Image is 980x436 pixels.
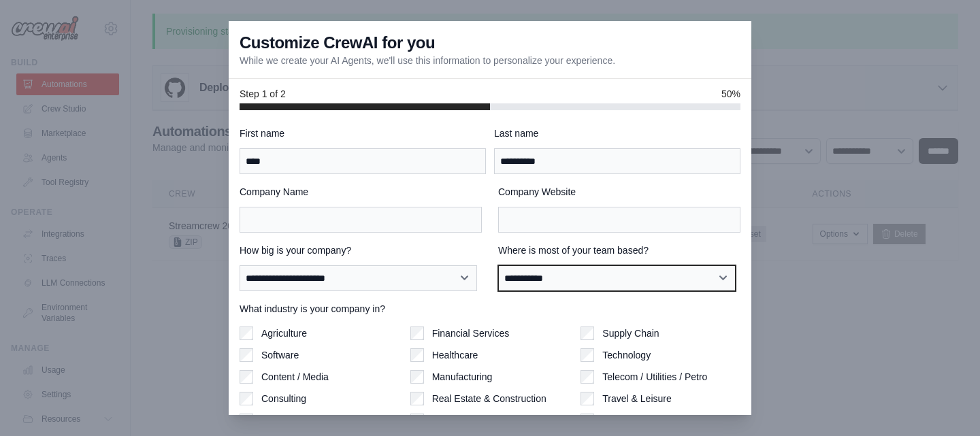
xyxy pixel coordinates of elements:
label: Healthcare [432,348,478,362]
label: Travel & Leisure [602,392,671,405]
span: Step 1 of 2 [240,87,286,101]
label: Consulting [261,392,306,405]
span: 50% [721,87,740,101]
label: How big is your company? [240,244,482,257]
p: While we create your AI Agents, we'll use this information to personalize your experience. [240,54,615,67]
label: Manufacturing [432,370,493,384]
label: Financial Services [432,326,510,340]
label: Agriculture [261,326,307,340]
label: Content / Media [261,370,329,384]
label: Supply Chain [602,326,659,340]
label: Retail [432,414,457,427]
label: Company Website [498,185,740,199]
label: Other [602,414,626,427]
label: Last name [494,127,740,140]
label: Cryptocurrency [261,414,326,427]
label: Software [261,348,299,362]
label: First name [240,127,486,140]
label: Technology [602,348,651,362]
label: What industry is your company in? [240,302,740,316]
label: Telecom / Utilities / Petro [602,370,707,384]
label: Where is most of your team based? [498,244,740,257]
label: Real Estate & Construction [432,392,546,405]
h3: Customize CrewAI for you [240,32,435,54]
label: Company Name [240,185,482,199]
